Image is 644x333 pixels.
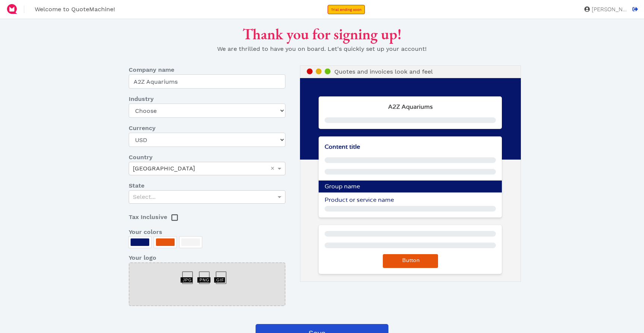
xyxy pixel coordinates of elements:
span: Company name [129,65,174,74]
span: Button [401,258,420,263]
span: [PERSON_NAME] [590,7,627,12]
span: × [271,165,275,172]
span: Currency [129,124,156,133]
span: Welcome to QuoteMachine! [35,6,115,13]
span: State [129,181,144,190]
div: Quotes and invoices look and feel [300,65,521,78]
span: Tax Inclusive [129,213,167,221]
span: Product or service name [325,197,394,203]
span: Clear value [269,162,276,175]
strong: A2Z Aquariums [388,104,433,110]
img: QuoteM_icon_flat.png [6,3,18,15]
span: Country [129,153,153,162]
span: Your logo [129,253,156,262]
span: Thank you for signing up! [243,24,401,44]
span: Group name [325,184,360,189]
span: We are thrilled to have you on board. Let's quickly set up your account! [217,45,426,52]
button: Button [383,254,438,268]
a: Trial ending soon [328,5,365,14]
span: Content title [325,144,360,150]
div: Select... [129,191,285,203]
span: Trial ending soon [331,7,362,12]
span: [GEOGRAPHIC_DATA] [133,165,195,172]
span: Your colors [129,228,162,237]
span: Industry [129,95,154,104]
